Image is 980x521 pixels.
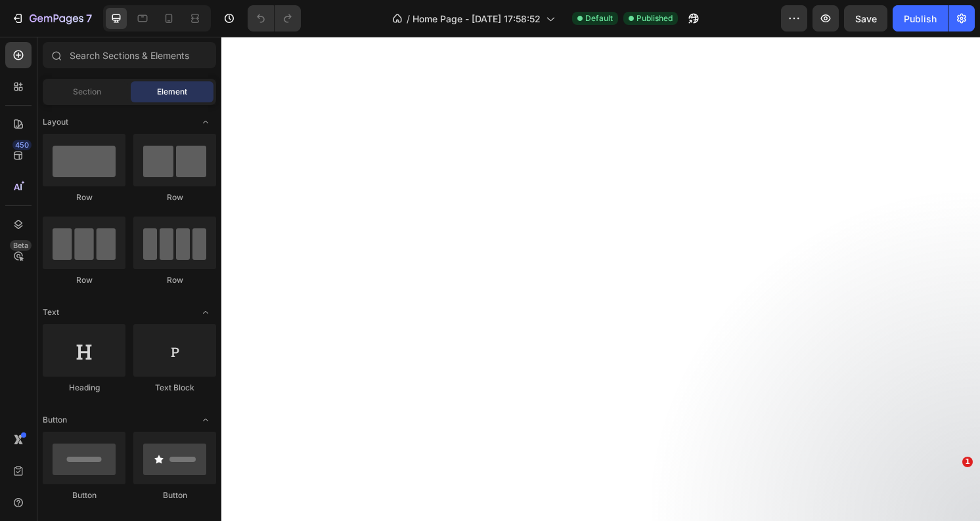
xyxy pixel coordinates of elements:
[248,5,301,31] div: Undo/Redo
[43,414,67,426] span: Button
[86,10,92,26] p: 7
[133,192,216,203] div: Row
[133,382,216,394] div: Text Block
[10,240,32,251] div: Beta
[43,42,216,68] input: Search Sections & Elements
[844,5,887,31] button: Save
[904,12,937,26] div: Publish
[43,490,125,501] div: Button
[43,192,125,203] div: Row
[195,112,216,133] span: Toggle open
[157,86,187,98] span: Element
[221,37,980,521] iframe: Design area
[12,140,32,150] div: 450
[935,476,967,508] iframe: Intercom live chat
[962,457,973,467] span: 1
[43,382,125,394] div: Heading
[893,5,948,31] button: Publish
[73,86,101,98] span: Section
[195,409,216,430] span: Toggle open
[43,274,125,286] div: Row
[407,12,410,26] span: /
[133,490,216,501] div: Button
[412,12,541,26] span: Home Page - [DATE] 17:58:52
[43,306,59,318] span: Text
[5,5,98,31] button: 7
[43,116,68,128] span: Layout
[585,12,613,24] span: Default
[855,13,877,24] span: Save
[133,274,216,286] div: Row
[636,12,673,24] span: Published
[195,302,216,323] span: Toggle open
